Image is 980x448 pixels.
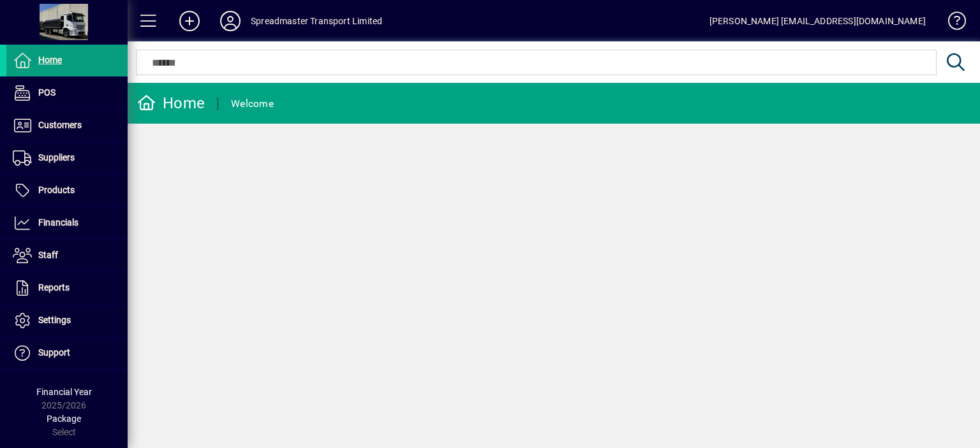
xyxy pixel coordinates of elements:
button: Add [169,10,210,33]
div: [PERSON_NAME] [EMAIL_ADDRESS][DOMAIN_NAME] [709,11,926,31]
div: Welcome [231,94,274,114]
span: Package [47,414,81,424]
span: Reports [38,282,70,293]
div: Home [137,93,205,113]
a: POS [6,77,128,109]
a: Settings [6,305,128,336]
span: Suppliers [38,152,75,163]
a: Support [6,337,128,369]
span: Support [38,347,70,358]
span: Staff [38,250,58,260]
span: Customers [38,120,82,130]
a: Reports [6,272,128,304]
a: Customers [6,110,128,141]
a: Suppliers [6,142,128,174]
a: Staff [6,240,128,271]
span: Settings [38,315,71,325]
span: Products [38,185,75,195]
span: Financials [38,217,78,228]
a: Products [6,175,128,206]
span: Home [38,55,62,65]
span: Financial Year [36,387,92,397]
span: POS [38,87,56,98]
div: Spreadmaster Transport Limited [251,11,382,31]
button: Profile [210,10,251,33]
a: Knowledge Base [939,3,964,44]
a: Financials [6,207,128,239]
